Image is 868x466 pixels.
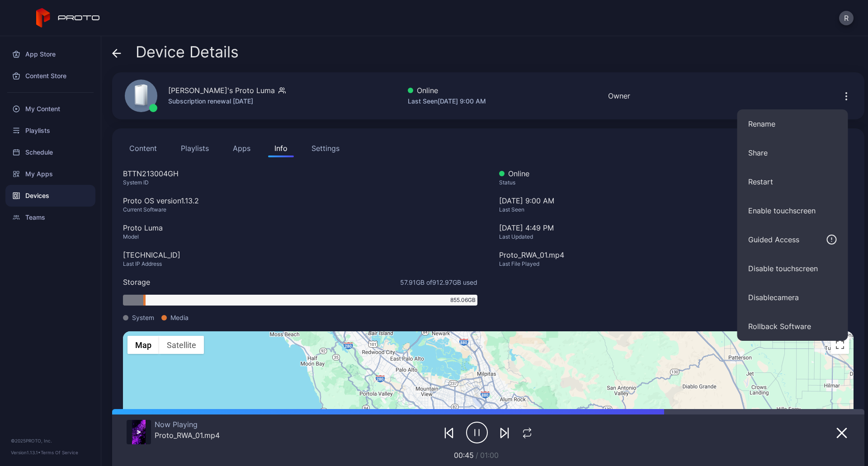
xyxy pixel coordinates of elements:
a: Playlists [5,120,95,141]
span: 57.91 GB of 912.97 GB used [400,278,477,287]
button: Guided Access [737,225,848,254]
span: Device Details [136,43,239,61]
a: Schedule [5,141,95,163]
div: Last IP Address [123,260,477,268]
div: Last Updated [499,233,854,240]
span: 855.06 GB [450,296,476,304]
a: Content Store [5,65,95,87]
div: Proto_RWA_01.mp4 [155,431,220,440]
button: Rollback Software [737,312,848,341]
div: Last Seen [DATE] 9:00 AM [408,96,486,107]
div: Last Seen [499,206,854,213]
div: Online [408,85,486,96]
button: Disable touchscreen [737,254,848,283]
div: Last File Played [499,260,854,268]
a: My Apps [5,163,95,185]
button: Playlists [175,139,215,157]
div: Now Playing [155,420,220,429]
a: Devices [5,185,95,207]
span: Version 1.13.1 • [11,450,41,455]
span: / [476,451,478,460]
button: Share [737,138,848,167]
a: App Store [5,43,95,65]
span: System [132,313,154,322]
div: Storage [123,277,150,287]
button: R [839,11,854,25]
div: Online [499,168,854,179]
span: Media [170,313,189,322]
button: Content [123,139,163,157]
div: [DATE] 9:00 AM [499,195,854,222]
div: Subscription renewal [DATE] [168,96,286,107]
button: Apps [226,139,257,157]
div: Status [499,179,854,186]
div: [PERSON_NAME]'s Proto Luma [168,85,275,96]
div: Proto_RWA_01.mp4 [499,249,854,260]
div: Current Software [123,206,477,213]
div: Settings [311,143,340,154]
div: © 2025 PROTO, Inc. [11,437,90,444]
div: BTTN213004GH [123,168,477,179]
a: Terms Of Service [41,450,78,455]
div: Proto Luma [123,222,477,233]
button: Info [268,139,294,157]
button: Settings [305,139,346,157]
button: Rename [737,109,848,138]
div: Guided Access [748,234,799,245]
div: [DATE] 4:49 PM [499,222,854,233]
div: Owner [608,90,630,101]
div: Info [274,143,288,154]
span: 00:45 [454,451,474,460]
span: 01:00 [480,451,499,460]
button: Show street map [127,336,159,354]
div: Model [123,233,477,240]
button: Show satellite imagery [159,336,204,354]
div: [TECHNICAL_ID] [123,249,477,260]
div: Proto OS version 1.13.2 [123,195,477,206]
button: Toggle fullscreen view [831,336,849,354]
button: Enable touchscreen [737,196,848,225]
a: Teams [5,207,95,228]
button: Disablecamera [737,283,848,312]
a: My Content [5,98,95,120]
div: System ID [123,179,477,186]
button: Restart [737,167,848,196]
